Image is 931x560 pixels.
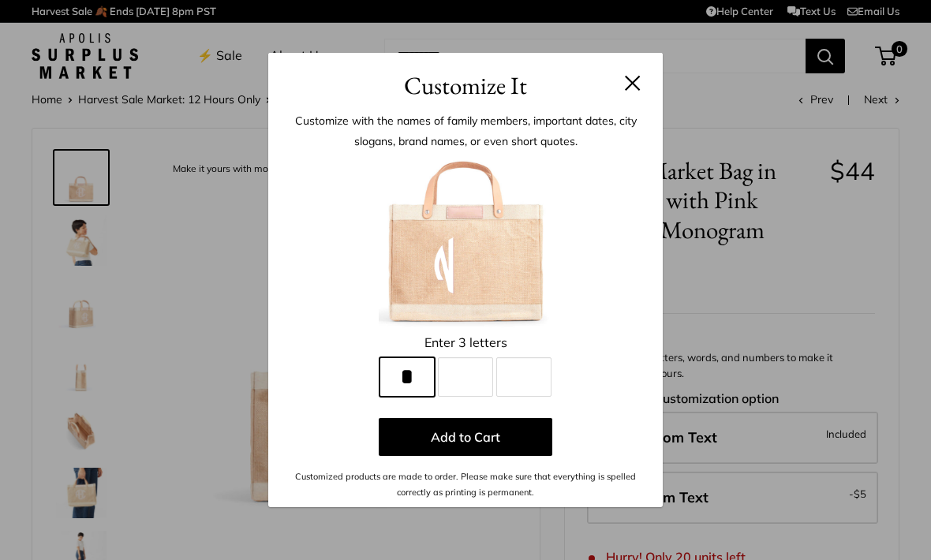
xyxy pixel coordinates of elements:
h3: Customize It [292,67,639,104]
p: Customized products are made to order. Please make sure that everything is spelled correctly as p... [292,469,639,501]
button: Add to Cart [379,418,552,456]
div: Enter 3 letters [292,331,639,355]
p: Customize with the names of family members, important dates, city slogans, brand names, or even s... [292,110,639,151]
img: customizer-prod [379,155,552,329]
